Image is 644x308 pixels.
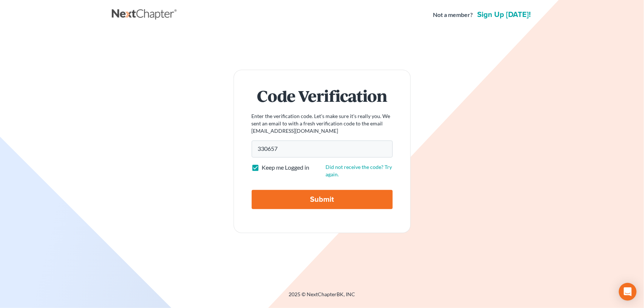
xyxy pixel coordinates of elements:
[476,11,533,18] a: Sign up [DATE]!
[252,141,393,158] input: Your code (from email)
[326,164,392,177] a: Did not receive the code? Try again.
[252,190,393,209] input: Submit
[262,163,310,172] label: Keep me Logged in
[252,88,393,104] h1: Code Verification
[252,113,393,135] p: Enter the verification code. Let's make sure it's really you. We sent an email to with a fresh ve...
[619,283,637,301] div: Open Intercom Messenger
[433,11,473,19] strong: Not a member?
[112,291,533,304] div: 2025 © NextChapterBK, INC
